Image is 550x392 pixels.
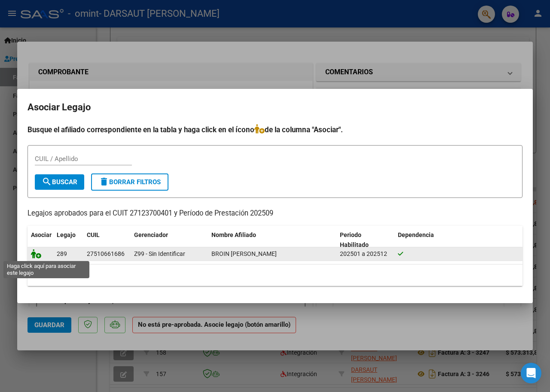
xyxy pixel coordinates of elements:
span: 289 [57,250,67,257]
span: Buscar [42,178,77,186]
p: Legajos aprobados para el CUIT 27123700401 y Período de Prestación 202509 [27,208,522,219]
button: Buscar [35,174,84,190]
span: Gerenciador [134,231,168,238]
mat-icon: delete [99,176,109,187]
button: Borrar Filtros [91,173,168,191]
datatable-header-cell: Gerenciador [131,226,208,254]
datatable-header-cell: Asociar [27,226,53,254]
datatable-header-cell: Nombre Afiliado [208,226,336,254]
span: CUIL [87,231,100,238]
datatable-header-cell: Legajo [53,226,83,254]
div: 202501 a 202512 [340,249,391,259]
datatable-header-cell: Dependencia [394,226,523,254]
span: Asociar [31,231,52,238]
span: Dependencia [398,231,434,238]
span: BROIN LUZ AGUSTINA [211,250,277,257]
datatable-header-cell: CUIL [83,226,131,254]
span: Nombre Afiliado [211,231,256,238]
span: Z99 - Sin Identificar [134,250,185,257]
span: Periodo Habilitado [340,231,369,248]
span: Borrar Filtros [99,178,161,186]
span: Legajo [57,231,76,238]
div: Open Intercom Messenger [521,363,541,383]
div: 1 registros [27,264,522,286]
datatable-header-cell: Periodo Habilitado [336,226,394,254]
mat-icon: search [42,176,52,187]
h2: Asociar Legajo [27,99,522,115]
h4: Busque el afiliado correspondiente en la tabla y haga click en el ícono de la columna "Asociar". [27,124,522,135]
div: 27510661686 [87,249,125,259]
